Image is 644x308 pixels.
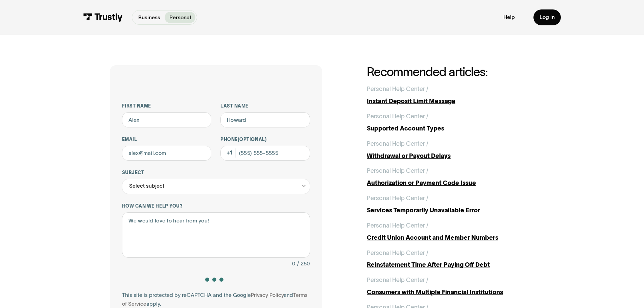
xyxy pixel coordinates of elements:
div: Withdrawal or Payout Delays [367,151,534,161]
div: Services Temporarily Unavailable Error [367,206,534,215]
a: Help [503,14,515,21]
div: / 250 [297,259,310,268]
div: Personal Help Center / [367,166,428,175]
div: Personal Help Center / [367,221,428,230]
a: Personal Help Center /Withdrawal or Payout Delays [367,139,534,161]
img: Trustly Logo [83,13,123,22]
div: Personal Help Center / [367,85,428,94]
a: Personal [165,12,195,23]
a: Business [134,12,165,23]
div: Consumers with Multiple Financial Institutions [367,288,534,297]
a: Personal Help Center /Consumers with Multiple Financial Institutions [367,276,534,297]
div: Authorization or Payment Code Issue [367,179,534,188]
input: alex@mail.com [122,146,212,161]
input: Howard [220,112,310,127]
div: Reinstatement Time After Paying Off Debt [367,260,534,269]
input: (555) 555-5555 [220,146,310,161]
a: Personal Help Center /Credit Union Account and Member Numbers [367,221,534,242]
label: How can we help you? [122,203,310,209]
input: Alex [122,112,212,127]
div: Select subject [129,182,164,191]
a: Log in [533,9,561,25]
a: Personal Help Center /Authorization or Payment Code Issue [367,166,534,188]
p: Business [138,14,160,22]
p: Personal [169,14,191,22]
a: Personal Help Center /Reinstatement Time After Paying Off Debt [367,248,534,270]
div: 0 [292,259,295,268]
div: Personal Help Center / [367,139,428,148]
label: Subject [122,170,310,176]
label: Email [122,137,212,143]
div: Supported Account Types [367,124,534,133]
div: Instant Deposit Limit Message [367,97,534,106]
div: Personal Help Center / [367,194,428,203]
div: Log in [540,14,555,21]
span: (Optional) [238,137,267,142]
a: Personal Help Center /Supported Account Types [367,112,534,133]
label: Phone [220,137,310,143]
label: Last name [220,103,310,109]
div: Personal Help Center / [367,276,428,285]
label: First name [122,103,212,109]
a: Privacy Policy [251,292,284,298]
div: Personal Help Center / [367,248,428,258]
div: Personal Help Center / [367,112,428,121]
h2: Recommended articles: [367,65,534,78]
a: Personal Help Center /Services Temporarily Unavailable Error [367,194,534,215]
a: Personal Help Center /Instant Deposit Limit Message [367,85,534,106]
div: Credit Union Account and Member Numbers [367,233,534,242]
